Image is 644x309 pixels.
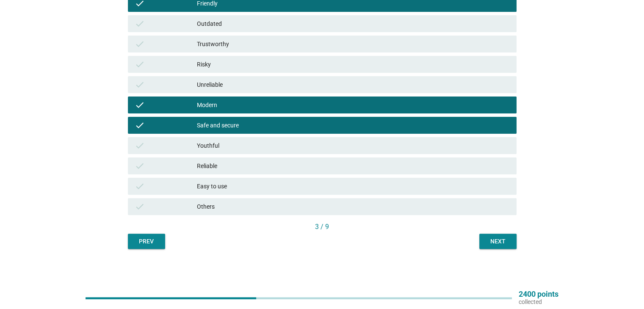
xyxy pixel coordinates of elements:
i: check [135,100,145,110]
p: 2400 points [519,290,558,298]
i: check [135,201,145,212]
i: check [135,19,145,29]
i: check [135,161,145,171]
i: check [135,59,145,69]
button: Prev [128,234,165,249]
div: Prev [135,237,158,246]
i: check [135,39,145,49]
div: 3 / 9 [128,222,517,232]
div: Risky [197,59,509,69]
button: Next [479,234,517,249]
div: Next [486,237,510,246]
i: check [135,80,145,90]
i: check [135,120,145,130]
div: Others [197,201,509,212]
div: Reliable [197,161,509,171]
div: Youthful [197,141,509,151]
i: check [135,181,145,191]
div: Safe and secure [197,120,509,130]
div: Easy to use [197,181,509,191]
div: Trustworthy [197,39,509,49]
div: Modern [197,100,509,110]
div: Unreliable [197,80,509,90]
p: collected [519,298,558,306]
i: check [135,141,145,151]
div: Outdated [197,19,509,29]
